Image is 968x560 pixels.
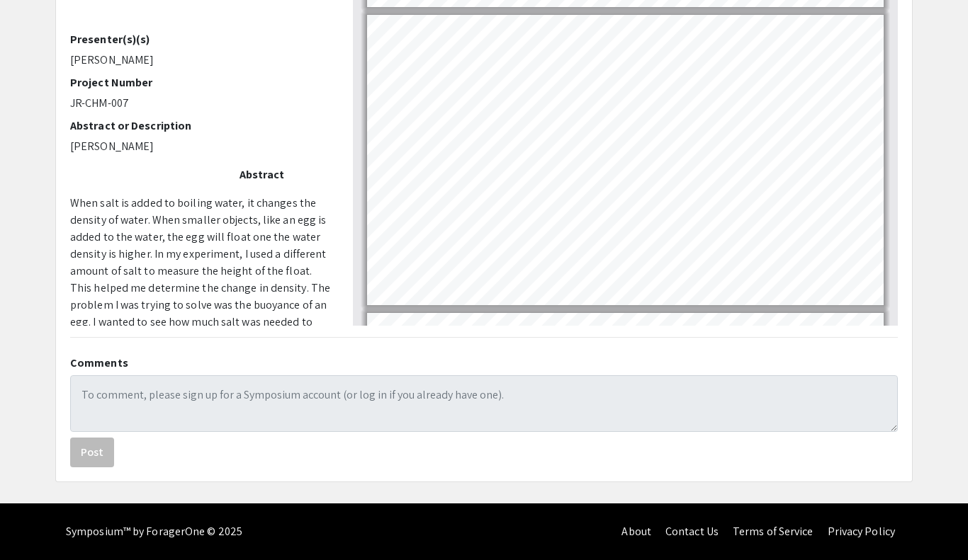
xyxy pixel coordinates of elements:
[70,356,898,370] h2: Comments
[621,524,651,539] a: About
[70,95,332,112] p: JR-CHM-007
[66,503,242,560] div: Symposium™ by ForagerOne © 2025
[361,8,890,312] div: Page 7
[70,438,114,467] button: Post
[11,496,60,549] iframe: Chat
[70,119,332,132] h2: Abstract or Description
[240,167,285,182] strong: Abstract
[665,524,719,539] a: Contact Us
[70,52,332,69] p: [PERSON_NAME]
[70,195,332,484] p: When salt is added to boiling water, it changes the density of water. When smaller objects, like ...
[70,76,332,89] h2: Project Number
[70,33,332,46] h2: Presenter(s)(s)
[733,524,814,539] a: Terms of Service
[70,138,332,155] p: [PERSON_NAME]
[828,524,895,539] a: Privacy Policy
